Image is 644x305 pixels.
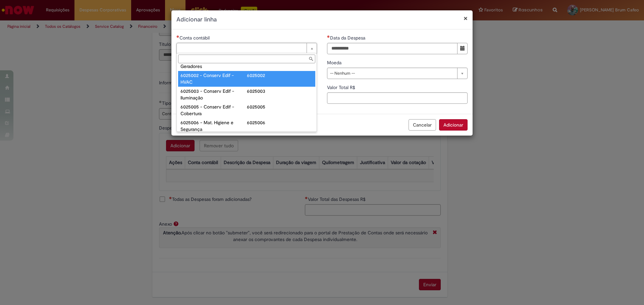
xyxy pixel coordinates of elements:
[180,72,247,85] div: 6025002 - Conserv Edif - HVAC
[180,103,247,117] div: 6025005 - Conserv Edif - Cobertura
[180,119,247,133] div: 6025006 - Mat. Higiene e Segurança
[247,72,313,79] div: 6025002
[247,119,313,126] div: 6025006
[247,103,313,110] div: 6025005
[177,65,317,132] ul: Conta contábil
[180,88,247,101] div: 6025003 - Conserv Edif - Iluminação
[247,88,313,94] div: 6025003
